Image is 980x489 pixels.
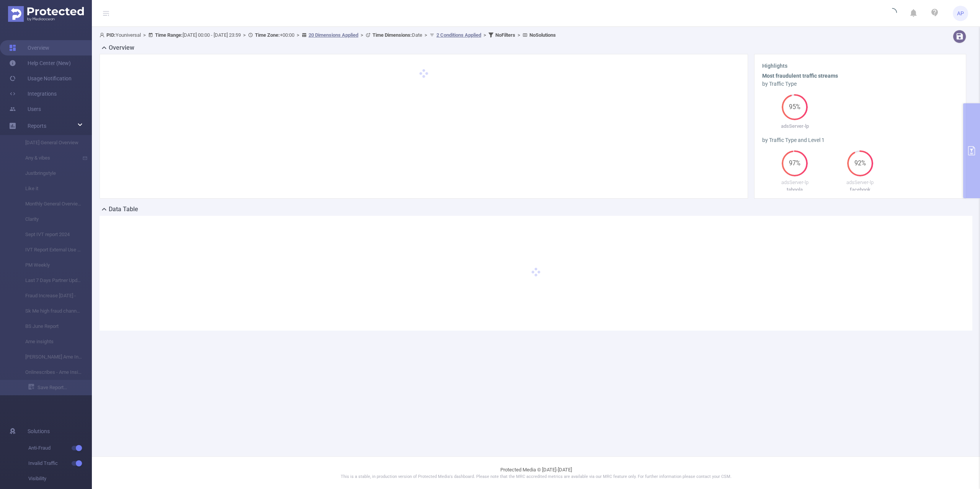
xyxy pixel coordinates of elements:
b: PID: [106,32,116,38]
h3: Highlights [762,62,958,70]
span: > [141,32,148,38]
u: 2 Conditions Applied [436,32,481,38]
p: facebook [828,186,893,194]
u: 20 Dimensions Applied [309,32,358,38]
b: No Solutions [529,32,556,38]
div: by Traffic Type and Level 1 [762,136,958,144]
span: Youniversal [DATE] 00:00 - [DATE] 23:59 +00:00 [100,32,556,38]
p: adsServer-lp [762,179,828,186]
span: > [422,32,430,38]
span: 95% [782,104,808,110]
div: by Traffic Type [762,80,958,88]
p: taboola [762,186,828,194]
i: icon: user [100,33,106,37]
img: Protected Media [8,6,84,22]
span: Date [372,32,422,38]
p: adsServer-lp [828,179,893,186]
span: > [241,32,248,38]
b: Time Zone: [255,32,280,38]
span: Reports [28,123,46,129]
p: adsServer-lp [762,122,828,130]
b: Time Dimensions : [372,32,412,38]
a: Users [9,101,41,117]
span: Anti-Fraud [28,440,92,456]
span: > [515,32,523,38]
b: Most fraudulent traffic streams [762,73,838,79]
span: 97% [782,160,808,166]
span: 92% [847,160,873,166]
span: > [358,32,366,38]
span: Visibility [28,471,92,486]
a: Help Center (New) [9,55,71,71]
footer: Protected Media © [DATE]-[DATE] [92,456,980,489]
span: Invalid Traffic [28,456,92,471]
i: icon: loading [888,8,897,19]
span: Solutions [28,424,50,439]
b: Time Range: [155,32,183,38]
h2: Data Table [109,205,138,214]
span: > [294,32,302,38]
h2: Overview [109,43,134,52]
p: This is a stable, in production version of Protected Media's dashboard. Please note that the MRC ... [111,474,961,480]
a: Reports [28,118,46,134]
b: No Filters [495,32,515,38]
a: Usage Notification [9,71,72,86]
a: Integrations [9,86,57,101]
a: Overview [9,40,49,55]
span: AP [957,6,964,21]
span: > [481,32,488,38]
